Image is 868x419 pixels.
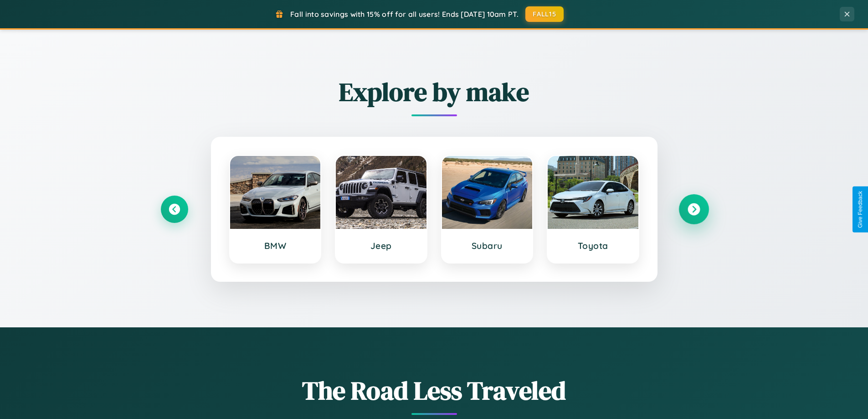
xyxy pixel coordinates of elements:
[525,6,564,22] button: FALL15
[290,10,519,19] span: Fall into savings with 15% off for all users! Ends [DATE] 10am PT.
[239,240,312,251] h3: BMW
[161,373,708,408] h1: The Road Less Traveled
[857,191,863,228] div: Give Feedback
[345,240,417,251] h3: Jeep
[161,74,708,109] h2: Explore by make
[557,240,629,251] h3: Toyota
[451,240,524,251] h3: Subaru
